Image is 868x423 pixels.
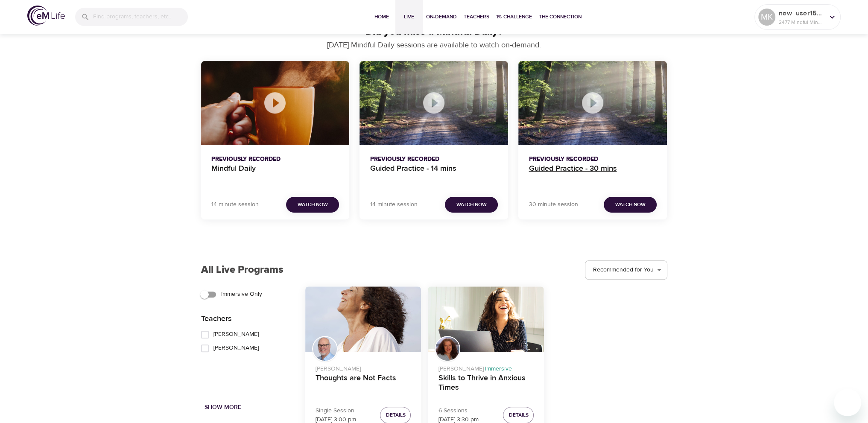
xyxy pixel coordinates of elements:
button: Mindful Daily [201,61,350,145]
span: Details [509,411,528,420]
button: Show More [201,400,245,415]
button: Guided Practice - 30 mins [518,61,667,145]
p: [PERSON_NAME] · [438,361,534,373]
span: On-Demand [426,12,457,21]
span: Details [386,411,405,420]
iframe: Button to launch messaging window [834,389,861,416]
p: new_user1566398680 [779,8,824,18]
button: Skills to Thrive in Anxious Times [428,286,544,352]
p: Previously Recorded [211,155,339,164]
span: [PERSON_NAME] [213,344,259,353]
button: Watch Now [286,197,339,213]
h4: Guided Practice - 14 mins [370,164,498,184]
img: logo [27,6,65,26]
p: [PERSON_NAME] [316,361,411,373]
span: Watch Now [615,200,646,209]
p: 6 Sessions [438,406,478,415]
span: Live [399,12,419,21]
button: Thoughts are Not Facts [305,286,421,352]
span: The Connection [539,12,582,21]
h4: Thoughts are Not Facts [316,373,411,394]
button: Watch Now [604,197,657,213]
p: 14 minute session [370,200,417,209]
span: Home [371,12,392,21]
span: Immersive Only [221,290,262,299]
p: [DATE] Mindful Daily sessions are available to watch on-demand. [274,39,594,51]
p: 30 minute session [529,200,578,209]
span: Immersive [485,365,511,373]
p: All Live Programs [201,262,283,277]
h4: Mindful Daily [211,164,339,184]
button: Watch Now [445,197,498,213]
input: Find programs, teachers, etc... [93,8,188,26]
p: Previously Recorded [529,155,657,164]
button: Guided Practice - 14 mins [359,61,508,145]
p: 2477 Mindful Minutes [779,18,824,26]
h4: Skills to Thrive in Anxious Times [438,373,534,394]
p: Single Session [316,406,356,415]
span: 1% Challenge [496,12,532,21]
p: Previously Recorded [370,155,498,164]
span: Watch Now [298,200,328,209]
span: Show More [205,402,241,413]
p: Teachers [201,313,305,324]
span: Teachers [464,12,489,21]
p: 14 minute session [211,200,259,209]
div: MK [758,9,775,26]
span: [PERSON_NAME] [213,330,259,339]
span: Watch Now [456,200,487,209]
h4: Guided Practice - 30 mins [529,164,657,184]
